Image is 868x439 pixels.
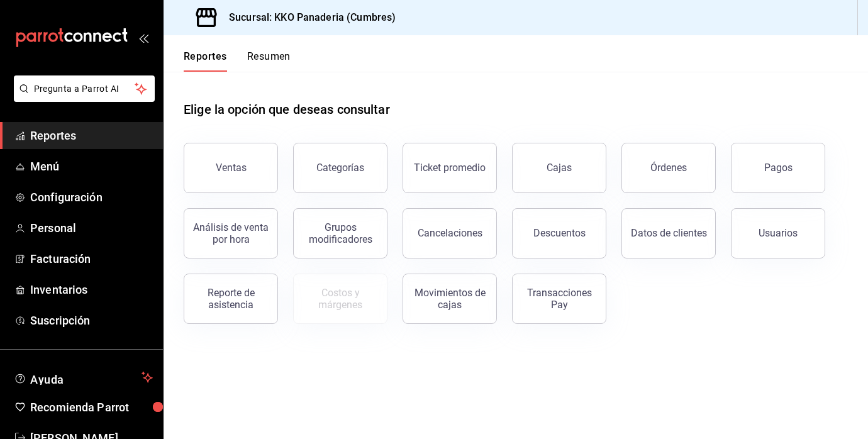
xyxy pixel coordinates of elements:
[533,227,586,239] div: Descuentos
[219,10,396,25] h3: Sucursal: KKO Panaderia (Cumbres)
[192,287,270,311] div: Reporte de asistencia
[30,312,153,329] span: Suscripción
[184,208,278,258] button: Análisis de venta por hora
[293,143,387,193] button: Categorías
[403,208,497,258] button: Cancelaciones
[759,227,798,239] div: Usuarios
[621,208,716,258] button: Datos de clientes
[184,50,227,72] button: Reportes
[418,227,482,239] div: Cancelaciones
[403,274,497,324] button: Movimientos de cajas
[631,227,707,239] div: Datos de clientes
[293,208,387,258] button: Grupos modificadores
[14,75,155,102] button: Pregunta a Parrot AI
[512,274,606,324] button: Transacciones Pay
[30,370,136,385] span: Ayuda
[301,221,379,245] div: Grupos modificadores
[30,250,153,267] span: Facturación
[34,82,135,96] span: Pregunta a Parrot AI
[184,143,278,193] button: Ventas
[247,50,291,72] button: Resumen
[293,274,387,324] button: Contrata inventarios para ver este reporte
[30,189,153,206] span: Configuración
[30,127,153,144] span: Reportes
[403,143,497,193] button: Ticket promedio
[650,162,687,174] div: Órdenes
[184,274,278,324] button: Reporte de asistencia
[512,208,606,258] button: Descuentos
[512,143,606,193] button: Cajas
[316,162,364,174] div: Categorías
[301,287,379,311] div: Costos y márgenes
[184,50,291,72] div: navigation tabs
[9,91,155,104] a: Pregunta a Parrot AI
[30,219,153,236] span: Personal
[411,287,489,311] div: Movimientos de cajas
[547,162,572,174] div: Cajas
[414,162,486,174] div: Ticket promedio
[764,162,793,174] div: Pagos
[30,399,153,416] span: Recomienda Parrot
[138,33,148,43] button: open_drawer_menu
[520,287,598,311] div: Transacciones Pay
[216,162,247,174] div: Ventas
[731,208,825,258] button: Usuarios
[621,143,716,193] button: Órdenes
[731,143,825,193] button: Pagos
[30,281,153,298] span: Inventarios
[192,221,270,245] div: Análisis de venta por hora
[30,158,153,175] span: Menú
[184,100,390,119] h1: Elige la opción que deseas consultar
